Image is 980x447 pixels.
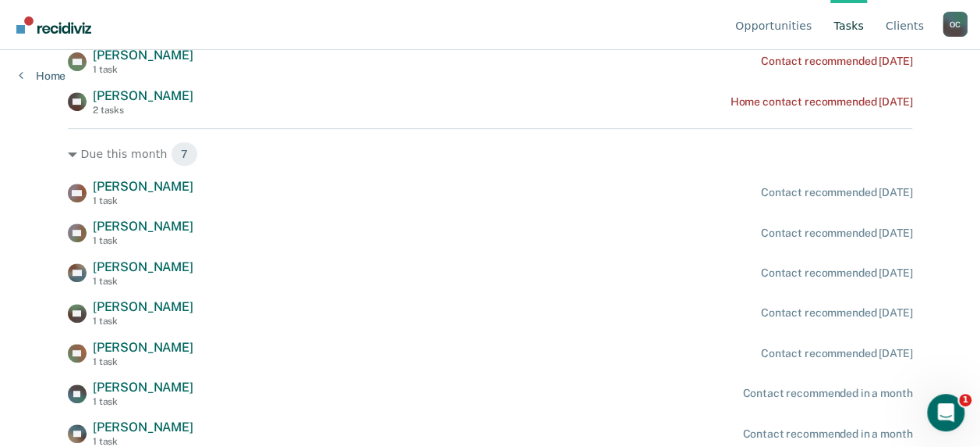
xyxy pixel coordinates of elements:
div: 1 task [93,276,193,287]
div: 1 task [93,436,193,447]
div: 1 task [93,235,193,246]
span: [PERSON_NAME] [93,219,193,234]
span: [PERSON_NAME] [93,259,193,274]
span: [PERSON_NAME] [93,420,193,434]
span: [PERSON_NAME] [93,299,193,314]
span: [PERSON_NAME] [93,340,193,355]
span: [PERSON_NAME] [93,179,193,194]
div: Due this month 7 [68,141,912,166]
div: Contact recommended in a month [742,427,912,441]
div: 1 task [93,64,193,75]
div: 1 task [93,195,193,206]
span: 1 [959,394,971,406]
div: Contact recommended in a month [742,387,912,400]
div: Contact recommended [DATE] [761,55,912,68]
div: 2 tasks [93,105,193,116]
a: Home [19,69,65,83]
span: [PERSON_NAME] [93,380,193,395]
span: 7 [171,141,198,166]
div: 1 task [93,316,193,327]
div: Contact recommended [DATE] [761,347,912,360]
button: Profile dropdown button [943,12,968,37]
div: O C [943,12,968,37]
div: Home contact recommended [DATE] [730,95,912,109]
img: Recidiviz [16,16,91,34]
div: Contact recommended [DATE] [761,266,912,280]
div: Contact recommended [DATE] [761,306,912,320]
span: [PERSON_NAME] [93,88,193,103]
iframe: Intercom live chat [927,394,964,431]
div: Contact recommended [DATE] [761,186,912,199]
div: 1 task [93,396,193,407]
div: 1 task [93,356,193,367]
div: Contact recommended [DATE] [761,227,912,240]
span: [PERSON_NAME] [93,48,193,63]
